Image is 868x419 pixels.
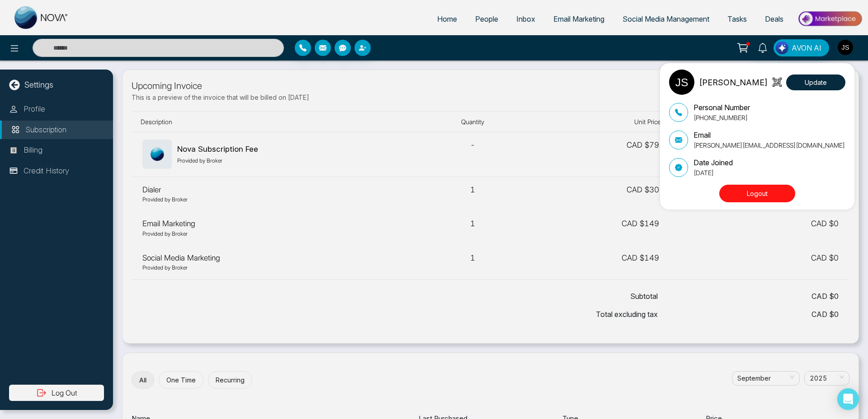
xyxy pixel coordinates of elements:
button: Update [786,74,845,90]
button: Logout [719,185,795,202]
div: Open Intercom Messenger [837,388,859,410]
p: Date Joined [693,157,733,168]
p: [DATE] [693,168,733,177]
p: [PHONE_NUMBER] [693,113,750,122]
p: [PERSON_NAME][EMAIL_ADDRESS][DOMAIN_NAME] [693,140,845,150]
p: [PERSON_NAME] [699,76,768,88]
p: Personal Number [693,102,750,113]
p: Email [693,130,845,140]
